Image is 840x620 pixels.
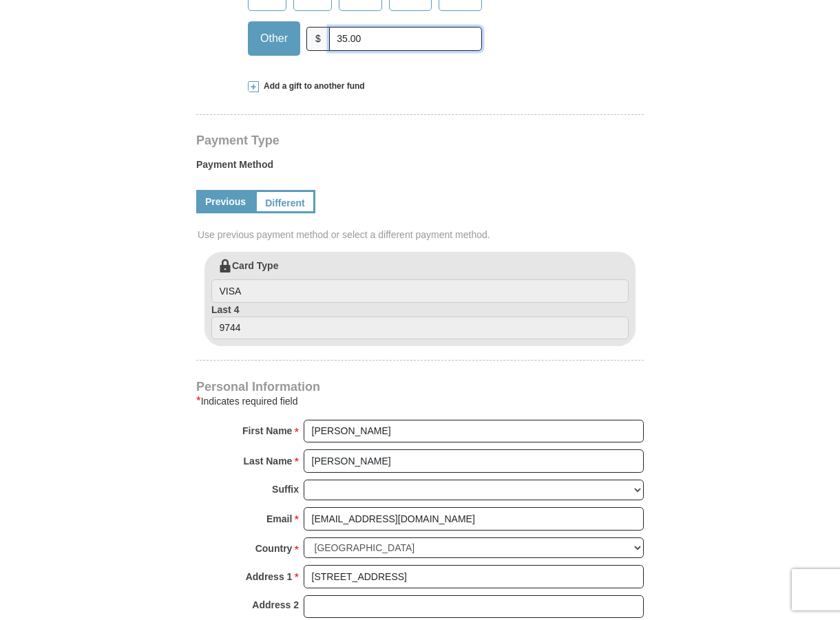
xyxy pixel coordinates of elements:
span: $ [306,27,330,51]
span: Add a gift to another fund [259,81,365,92]
strong: Country [255,539,293,558]
span: Other [253,28,295,49]
a: Previous [196,190,255,213]
a: Different [255,190,315,213]
strong: Suffix [272,480,299,499]
strong: First Name [242,421,292,440]
input: Last 4 [211,317,629,340]
h4: Payment Type [196,135,644,146]
strong: Address 2 [252,595,299,614]
label: Card Type [211,259,629,303]
strong: Address 1 [246,567,293,586]
label: Last 4 [211,303,629,340]
input: Other Amount [329,27,482,51]
h4: Personal Information [196,381,644,392]
label: Payment Method [196,158,644,178]
strong: Last Name [244,451,293,471]
strong: Email [266,509,292,528]
div: Indicates required field [196,393,644,409]
input: Card Type [211,279,629,303]
span: Use previous payment method or select a different payment method. [198,228,645,242]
